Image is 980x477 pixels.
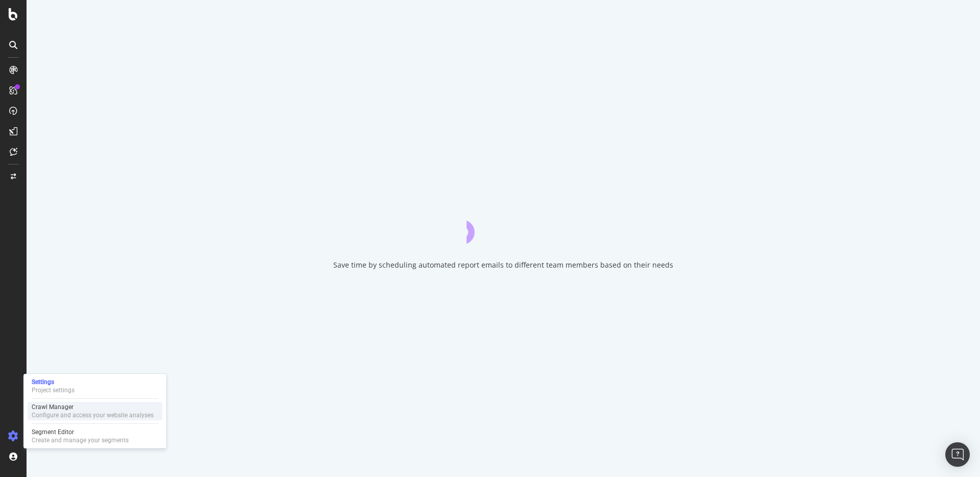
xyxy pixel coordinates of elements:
div: Open Intercom Messenger [945,442,970,467]
div: Project settings [32,386,75,394]
a: Crawl ManagerConfigure and access your website analyses [28,402,162,420]
div: Crawl Manager [32,403,154,411]
div: Settings [32,378,75,386]
div: Create and manage your segments [32,436,129,444]
a: SettingsProject settings [28,377,162,395]
div: animation [467,207,540,244]
div: Save time by scheduling automated report emails to different team members based on their needs [333,260,673,270]
div: Configure and access your website analyses [32,411,154,419]
a: Segment EditorCreate and manage your segments [28,427,162,445]
div: Segment Editor [32,428,129,436]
